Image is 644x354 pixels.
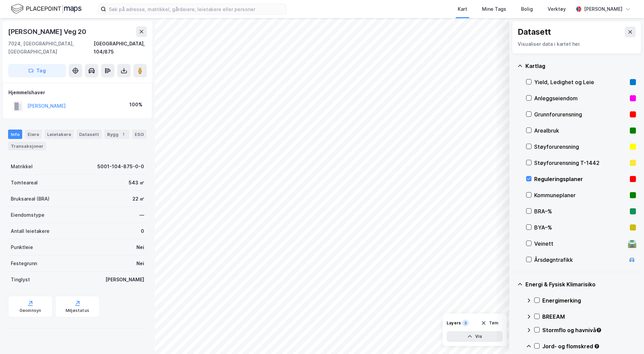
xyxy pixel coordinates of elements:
[120,131,127,138] div: 1
[534,240,625,248] div: Veinett
[596,327,602,333] div: Tooltip anchor
[11,3,82,15] img: logo.f888ab2527a4732fd821a326f86c7f29.svg
[534,110,627,118] div: Grunnforurensning
[105,276,144,284] div: [PERSON_NAME]
[534,223,627,232] div: BYA–%
[518,40,636,48] div: Visualiser data i kartet her.
[534,191,627,199] div: Kommuneplaner
[542,342,636,350] div: Jord- og flomskred
[11,243,33,251] div: Punktleie
[106,4,286,14] input: Søk på adresse, matrikkel, gårdeiere, leietakere eller personer
[66,308,89,313] div: Miljøstatus
[132,130,147,139] div: ESG
[11,276,30,284] div: Tinglyst
[458,5,467,13] div: Kart
[584,5,622,13] div: [PERSON_NAME]
[534,175,627,183] div: Reguleringsplaner
[132,195,144,203] div: 22 ㎡
[8,26,88,37] div: [PERSON_NAME] Veg 20
[542,326,636,334] div: Stormflo og havnivå
[94,40,147,56] div: [GEOGRAPHIC_DATA], 104/875
[8,40,94,56] div: 7024, [GEOGRAPHIC_DATA], [GEOGRAPHIC_DATA]
[447,320,461,326] div: Layers
[8,130,22,139] div: Info
[534,127,627,135] div: Arealbruk
[136,243,144,251] div: Nei
[129,179,144,187] div: 543 ㎡
[11,163,33,171] div: Matrikkel
[610,322,644,354] div: Kontrollprogram for chat
[477,318,503,328] button: Tøm
[76,130,102,139] div: Datasett
[534,94,627,102] div: Anleggseiendom
[11,227,50,235] div: Antall leietakere
[482,5,506,13] div: Mine Tags
[534,159,627,167] div: Støyforurensning T-1442
[534,207,627,215] div: BRA–%
[542,313,636,321] div: BREEAM
[525,280,636,288] div: Energi & Fysisk Klimarisiko
[518,27,551,37] div: Datasett
[521,5,533,13] div: Bolig
[548,5,566,13] div: Verktøy
[534,78,627,86] div: Yield, Ledighet og Leie
[11,195,50,203] div: Bruksareal (BRA)
[542,296,636,305] div: Energimerking
[44,130,74,139] div: Leietakere
[610,322,644,354] iframe: Chat Widget
[141,227,144,235] div: 0
[534,256,625,264] div: Årsdøgntrafikk
[129,101,142,109] div: 100%
[25,130,42,139] div: Eiere
[8,142,46,150] div: Transaksjoner
[525,62,636,70] div: Kartlag
[594,343,600,349] div: Tooltip anchor
[104,130,129,139] div: Bygg
[20,308,41,313] div: Geoinnsyn
[534,143,627,151] div: Støyforurensning
[11,179,38,187] div: Tomteareal
[136,259,144,268] div: Nei
[447,331,503,342] button: Vis
[11,259,37,268] div: Festegrunn
[11,211,44,219] div: Eiendomstype
[627,239,637,248] div: 🛣️
[462,320,469,326] div: 3
[8,64,66,77] button: Tag
[139,211,144,219] div: —
[97,163,144,171] div: 5001-104-875-0-0
[8,88,147,97] div: Hjemmelshaver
